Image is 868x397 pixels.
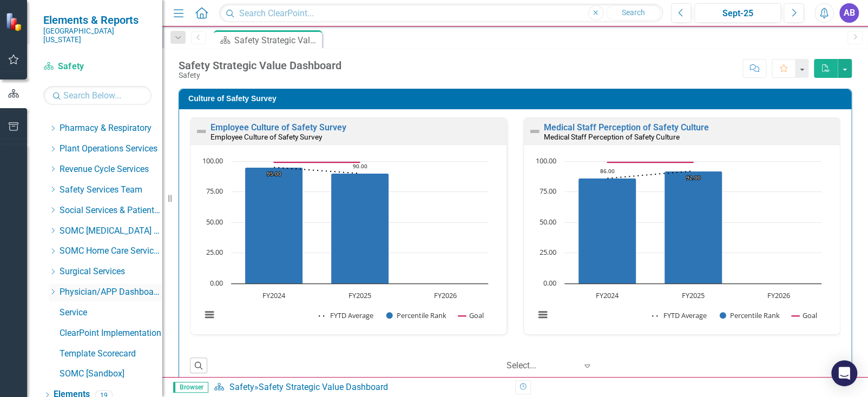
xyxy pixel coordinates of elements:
text: 75.00 [206,186,223,196]
path: FY2025, 90. Percentile Rank. [331,173,389,283]
a: Physician/APP Dashboards [60,286,162,299]
g: Percentile Rank, series 2 of 3. Bar series with 3 bars. [578,161,779,284]
small: Employee Culture of Safety Survey [211,133,322,141]
small: [GEOGRAPHIC_DATA][US_STATE] [43,27,152,44]
div: Chart. Highcharts interactive chart. [196,156,501,332]
text: Goal [803,310,817,320]
text: Goal [469,310,484,320]
a: Safety [229,382,254,392]
img: ClearPoint Strategy [5,12,24,31]
text: 50.00 [540,217,556,227]
button: Search [606,5,660,21]
a: Pharmacy & Respiratory [60,122,162,135]
text: FY2024 [262,290,286,300]
a: Safety [43,61,152,73]
text: 95.00 [267,170,281,177]
img: Not Defined [195,125,208,138]
div: Chart. Highcharts interactive chart. [529,156,834,332]
button: View chart menu, Chart [202,307,217,322]
text: 90.00 [353,162,367,170]
text: FY2024 [596,290,619,300]
small: Medical Staff Perception of Safety Culture [544,133,680,141]
a: SOMC [Sandbox] [60,368,162,380]
button: Show FYTD Average [652,311,708,320]
text: FY2026 [434,290,457,300]
text: 92.00 [686,174,701,181]
h3: Culture of Safety Survey [188,95,846,103]
a: Surgical Services [60,266,162,278]
button: AB [839,3,859,23]
path: FY2024, 95. Percentile Rank. [245,167,303,283]
button: Show Percentile Rank [720,311,780,320]
div: Safety Strategic Value Dashboard [179,59,341,71]
text: Percentile Rank [730,310,780,320]
text: FYTD Average [663,310,707,320]
button: Show Percentile Rank [386,311,447,320]
div: Safety Strategic Value Dashboard [234,34,319,47]
a: Medical Staff Perception of Safety Culture [544,122,709,133]
button: Show FYTD Average [319,311,374,320]
a: ClearPoint Implementation [60,327,162,340]
text: 75.00 [540,186,556,196]
div: Sept-25 [698,7,777,20]
div: Safety [179,71,341,80]
div: » [214,381,507,394]
text: 100.00 [202,156,223,166]
text: FY2025 [682,290,705,300]
input: Search ClearPoint... [219,4,663,23]
input: Search Below... [43,86,152,105]
text: Percentile Rank [397,310,446,320]
text: 86.00 [600,167,615,175]
text: FY2026 [767,290,790,300]
a: Revenue Cycle Services [60,163,162,176]
a: Employee Culture of Safety Survey [211,122,346,133]
button: View chart menu, Chart [535,307,550,322]
a: Plant Operations Services [60,143,162,155]
div: Safety Strategic Value Dashboard [258,382,387,392]
path: FY2024, 86. Percentile Rank. [578,178,636,283]
text: 25.00 [540,247,556,257]
div: Open Intercom Messenger [831,360,857,386]
text: 50.00 [206,217,223,227]
button: Sept-25 [694,3,781,23]
svg: Interactive chart [529,156,827,332]
button: Show Goal [792,311,817,320]
a: Template Scorecard [60,348,162,360]
a: Social Services & Patient Relations [60,204,162,217]
text: 100.00 [536,156,556,166]
text: 25.00 [206,247,223,257]
span: Browser [173,382,208,393]
g: Percentile Rank, series 2 of 3. Bar series with 3 bars. [245,161,446,284]
span: Elements & Reports [43,14,152,27]
svg: Interactive chart [196,156,494,332]
text: 0.00 [210,278,223,288]
button: Show Goal [458,311,484,320]
span: Search [621,8,645,17]
text: 0.00 [543,278,556,288]
a: SOMC Home Care Services [60,245,162,257]
text: FY2025 [348,290,371,300]
a: Safety Services Team [60,184,162,196]
a: Service [60,307,162,319]
img: Not Defined [528,125,541,138]
a: SOMC [MEDICAL_DATA] & Infusion Services [60,225,162,237]
text: FYTD Average [330,310,373,320]
path: FY2025, 92. Percentile Rank. [665,171,722,283]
